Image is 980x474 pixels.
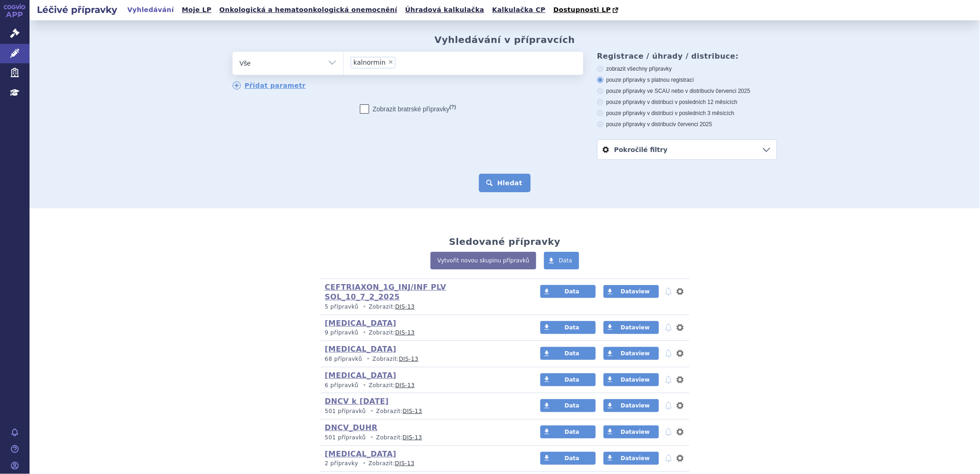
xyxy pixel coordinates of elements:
i: • [360,329,369,337]
span: Data [565,377,580,383]
span: Data [565,350,580,357]
a: Dataview [604,347,659,360]
span: v červenci 2025 [711,88,750,94]
a: Pokročilé filtry [598,140,777,159]
p: Zobrazit: [325,434,523,442]
a: Vytvořit novou skupinu přípravků [430,252,536,269]
button: notifikace [664,400,673,411]
span: Dataview [621,455,650,462]
a: Data [540,452,596,465]
span: 501 přípravků [325,434,366,441]
a: DIS-13 [403,434,422,441]
button: nastavení [675,426,685,438]
p: Zobrazit: [325,303,523,311]
a: DNCV k [DATE] [325,397,389,406]
label: Zobrazit bratrské přípravky [360,104,456,114]
a: Moje LP [179,4,214,16]
span: Data [559,257,572,264]
label: pouze přípravky v distribuci v posledních 12 měsících [597,98,777,106]
span: 9 přípravků [325,329,359,336]
button: nastavení [675,453,685,464]
label: pouze přípravky ve SCAU nebo v distribuci [597,87,777,95]
a: [MEDICAL_DATA] [325,319,396,328]
span: Dataview [621,402,650,409]
span: Data [565,429,580,435]
p: Zobrazit: [325,460,523,468]
a: Onkologická a hematoonkologická onemocnění [216,4,400,16]
a: Dataview [604,285,659,298]
a: Data [540,347,596,360]
button: notifikace [664,453,673,464]
a: Dataview [604,425,659,438]
span: Dataview [621,350,650,357]
span: 501 přípravků [325,408,366,414]
button: nastavení [675,322,685,333]
span: kalnormin [353,59,386,66]
a: Kalkulačka CP [490,4,549,16]
p: Zobrazit: [325,329,523,337]
h3: Registrace / úhrady / distribuce: [597,52,777,61]
span: × [388,59,394,65]
button: nastavení [675,374,685,385]
input: kalnormin [398,56,447,68]
i: • [364,355,372,363]
a: [MEDICAL_DATA] [325,450,396,458]
span: Dostupnosti LP [553,6,611,13]
label: pouze přípravky v distribuci [597,121,777,128]
a: Dataview [604,399,659,412]
a: Úhradová kalkulačka [402,4,487,16]
button: notifikace [664,348,673,359]
a: Dostupnosti LP [550,4,623,17]
a: Data [540,285,596,298]
a: Data [544,252,579,269]
p: Zobrazit: [325,382,523,389]
i: • [360,303,369,311]
span: 6 přípravků [325,382,359,389]
a: Dataview [604,321,659,334]
label: pouze přípravky v distribuci v posledních 3 měsících [597,109,777,117]
button: nastavení [675,286,685,297]
span: Dataview [621,429,650,435]
a: Data [540,373,596,386]
span: Dataview [621,377,650,383]
a: [MEDICAL_DATA] [325,345,396,353]
label: zobrazit všechny přípravky [597,65,777,73]
a: Dataview [604,373,659,386]
span: 68 přípravků [325,356,362,362]
span: Dataview [621,288,650,295]
a: Vyhledávání [125,4,177,16]
a: Data [540,399,596,412]
span: 5 přípravků [325,304,359,310]
a: Přidat parametr [233,81,306,90]
a: DIS-13 [395,382,415,389]
i: • [368,407,376,415]
button: nastavení [675,400,685,411]
a: Dataview [604,452,659,465]
h2: Sledované přípravky [449,236,561,247]
abbr: (?) [449,104,456,110]
a: DIS-13 [399,356,418,362]
i: • [360,382,369,389]
a: DNCV_DUHR [325,423,377,432]
span: Data [565,324,580,331]
i: • [368,434,376,442]
p: Zobrazit: [325,355,523,363]
a: DIS-13 [395,304,415,310]
a: DIS-13 [395,329,415,336]
span: 2 přípravky [325,460,358,467]
a: CEFTRIAXON_1G_INJ/INF PLV SOL_10_7_2_2025 [325,283,446,301]
h2: Vyhledávání v přípravcích [435,34,575,45]
a: Data [540,321,596,334]
button: notifikace [664,322,673,333]
a: DIS-13 [403,408,422,414]
label: pouze přípravky s platnou registrací [597,76,777,84]
i: • [360,460,369,468]
button: notifikace [664,426,673,438]
a: Data [540,425,596,438]
h2: Léčivé přípravky [30,3,125,16]
a: [MEDICAL_DATA] [325,371,396,380]
button: notifikace [664,374,673,385]
p: Zobrazit: [325,407,523,415]
a: DIS-13 [395,460,414,467]
button: Hledat [479,174,531,192]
